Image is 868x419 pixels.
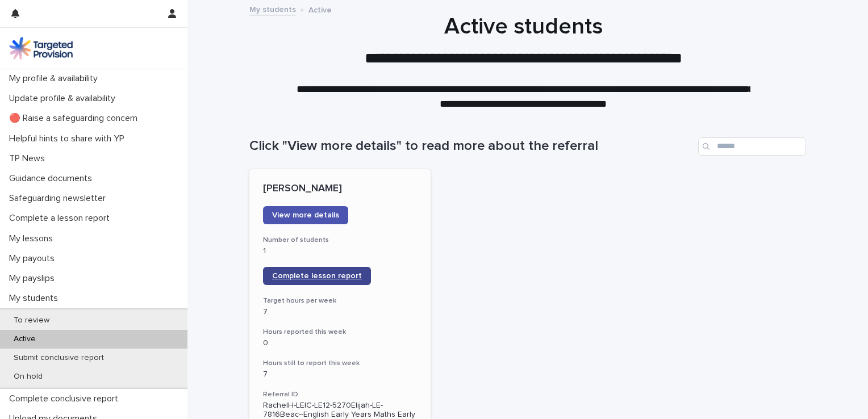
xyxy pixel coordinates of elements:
p: 1 [263,246,417,256]
p: 7 [263,370,417,379]
p: Submit conclusive report [5,353,113,363]
p: On hold [5,372,52,382]
span: View more details [272,211,339,219]
img: M5nRWzHhSzIhMunXDL62 [9,37,73,60]
p: My students [5,293,67,304]
p: Update profile & availability [5,93,124,104]
p: Complete conclusive report [5,393,127,404]
h3: Hours still to report this week [263,359,417,368]
p: 🔴 Raise a safeguarding concern [5,113,147,124]
p: [PERSON_NAME] [263,183,417,195]
span: Complete lesson report [272,272,362,280]
p: My payslips [5,273,64,284]
p: To review [5,316,59,325]
p: My profile & availability [5,73,107,84]
a: My students [249,2,296,15]
p: Guidance documents [5,173,101,184]
p: Helpful hints to share with YP [5,133,133,144]
h3: Target hours per week [263,296,417,305]
p: My lessons [5,233,62,244]
p: Active [5,334,45,344]
h3: Number of students [263,236,417,245]
p: Safeguarding newsletter [5,193,115,204]
a: View more details [263,206,348,224]
h1: Click "View more details" to read more about the referral [249,138,694,154]
h3: Hours reported this week [263,328,417,337]
p: 7 [263,307,417,317]
p: Complete a lesson report [5,213,119,224]
input: Search [698,137,806,156]
a: Complete lesson report [263,267,371,285]
p: 0 [263,338,417,348]
h3: Referral ID [263,390,417,399]
p: TP News [5,153,54,164]
p: Active [308,3,332,15]
p: My payouts [5,253,64,264]
h1: Active students [245,13,802,40]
